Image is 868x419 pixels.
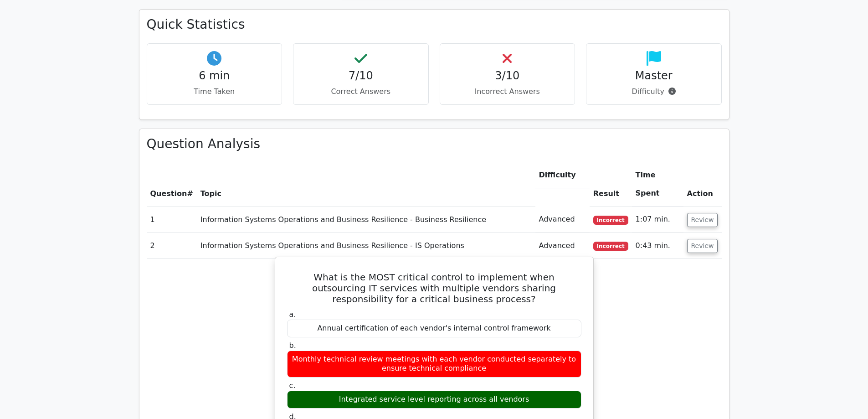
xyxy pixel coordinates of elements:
[154,86,275,97] p: Time Taken
[594,69,714,83] h4: Master
[197,162,535,207] th: Topic
[147,233,197,259] td: 2
[147,136,722,152] h3: Question Analysis
[593,216,628,225] span: Incorrect
[287,351,581,378] div: Monthly technical review meetings with each vendor conducted separately to ensure technical compl...
[535,233,590,259] td: Advanced
[147,207,197,233] td: 1
[683,162,722,207] th: Action
[147,162,197,207] th: #
[289,310,296,319] span: a.
[289,341,296,350] span: b.
[289,381,296,390] span: c.
[594,86,714,97] p: Difficulty
[301,69,421,83] h4: 7/10
[590,162,632,207] th: Result
[287,391,581,409] div: Integrated service level reporting across all vendors
[286,272,582,305] h5: What is the MOST critical control to implement when outsourcing IT services with multiple vendors...
[197,233,535,259] td: Information Systems Operations and Business Resilience - IS Operations
[593,242,628,251] span: Incorrect
[687,239,718,253] button: Review
[447,86,568,97] p: Incorrect Answers
[687,213,718,227] button: Review
[535,207,590,233] td: Advanced
[535,162,590,188] th: Difficulty
[147,17,722,32] h3: Quick Statistics
[197,207,535,233] td: Information Systems Operations and Business Resilience - Business Resilience
[632,233,683,259] td: 0:43 min.
[150,189,187,198] span: Question
[154,69,275,83] h4: 6 min
[447,69,568,83] h4: 3/10
[632,162,683,207] th: Time Spent
[287,320,581,337] div: Annual certification of each vendor's internal control framework
[301,86,421,97] p: Correct Answers
[632,207,683,233] td: 1:07 min.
